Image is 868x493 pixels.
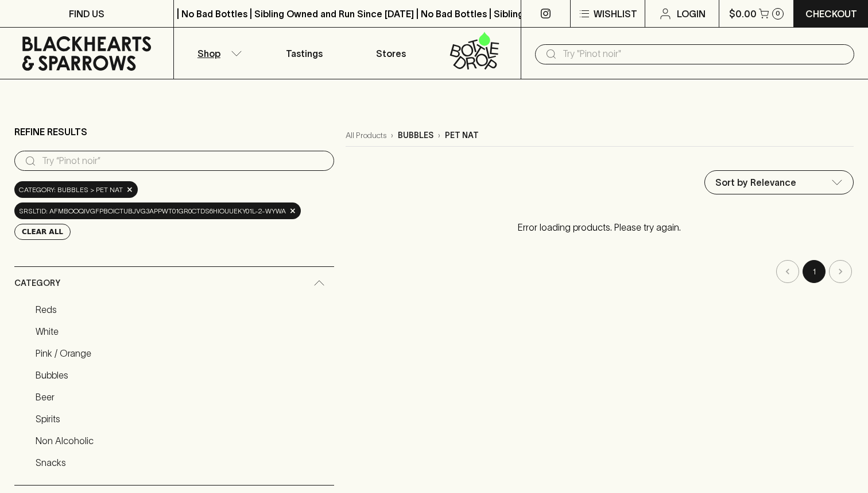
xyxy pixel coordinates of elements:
[261,28,347,79] a: Tastings
[376,47,406,60] p: Stores
[563,45,845,63] input: Try "Pinot noir"
[126,184,133,196] span: ×
[705,171,853,194] div: Sort by Relevance
[803,260,826,283] button: page 1
[30,431,334,450] a: Non Alcoholic
[391,129,393,142] p: ›
[286,47,323,60] p: Tastings
[715,175,796,189] p: Sort by Relevance
[398,129,433,142] p: bubbles
[289,205,296,217] span: ×
[69,7,104,21] p: FIND US
[30,409,334,429] a: Spirits
[594,7,637,21] p: Wishlist
[197,47,220,60] p: Shop
[805,7,857,21] p: Checkout
[14,224,71,240] button: Clear All
[14,267,334,300] div: Category
[30,343,334,363] a: Pink / Orange
[346,260,854,283] nav: pagination navigation
[30,300,334,319] a: Reds
[438,129,440,142] p: ›
[729,7,757,21] p: $0.00
[14,125,87,139] p: Refine Results
[30,387,334,407] a: Beer
[174,28,261,79] button: Shop
[30,322,334,341] a: White
[346,129,386,142] a: All Products
[776,10,780,17] p: 0
[347,28,434,79] a: Stores
[42,152,325,170] input: Try “Pinot noir”
[677,7,706,21] p: Login
[346,209,854,246] p: Error loading products. Please try again.
[445,129,479,142] p: pet nat
[14,276,60,291] span: Category
[30,365,334,385] a: Bubbles
[19,184,123,196] span: Category: bubbles > pet nat
[19,205,286,217] span: srsltid: AfmBOoqiVGfPBOIcTubJvg3APpwt01gR0cTdS6HioUuekY01l-2-WYWA
[30,453,334,472] a: Snacks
